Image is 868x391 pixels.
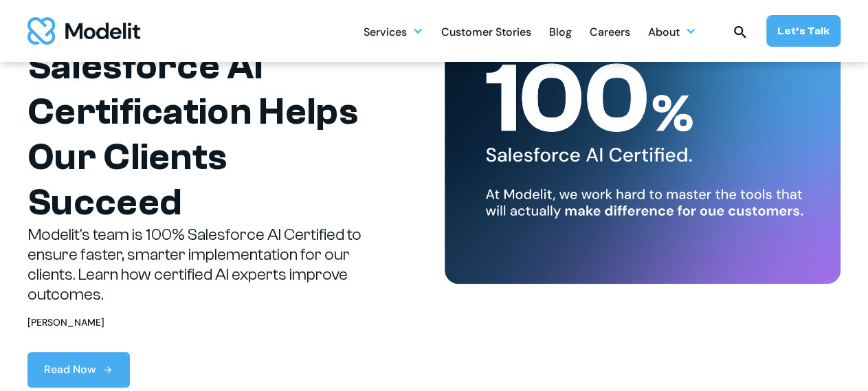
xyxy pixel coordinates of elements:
div: About [648,18,696,45]
div: Blog [549,20,572,47]
div: Services [364,18,423,45]
div: Read Now [44,361,96,378]
img: arrow right [102,364,113,375]
p: Modelit's team is 100% Salesforce AI Certified to ensure faster, smarter implementation for our c... [27,225,384,304]
a: Customer Stories [441,18,531,45]
a: home [27,17,140,45]
div: Services [364,20,407,47]
div: Customer Stories [441,20,531,47]
div: [PERSON_NAME] [27,315,104,330]
a: Read Now [27,352,130,388]
a: Let’s Talk [766,15,841,47]
div: Let’s Talk [777,23,830,38]
img: modelit logo [27,17,140,45]
a: Blog [549,18,572,45]
div: Careers [590,20,630,47]
div: About [648,20,680,47]
a: Careers [590,18,630,45]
